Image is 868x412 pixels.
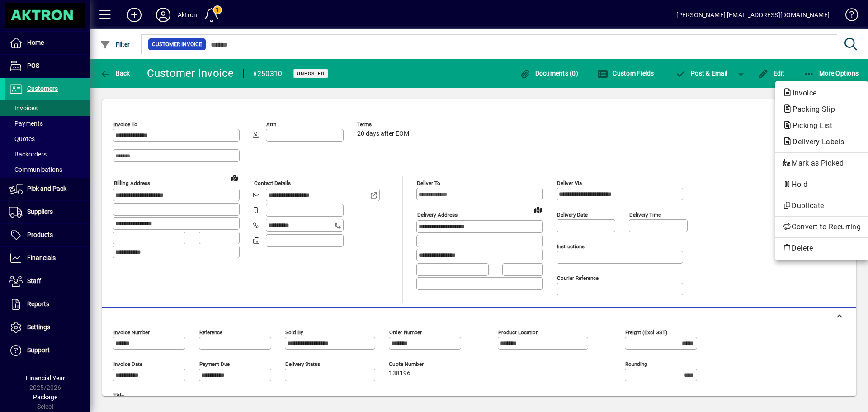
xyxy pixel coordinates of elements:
span: Picking List [783,121,837,130]
span: Duplicate [783,200,861,211]
span: Delivery Labels [783,137,849,146]
span: Convert to Recurring [783,222,861,232]
span: Hold [783,179,861,190]
span: Invoice [783,89,821,97]
span: Mark as Picked [783,158,861,169]
span: Packing Slip [783,105,840,114]
span: Delete [783,243,861,254]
